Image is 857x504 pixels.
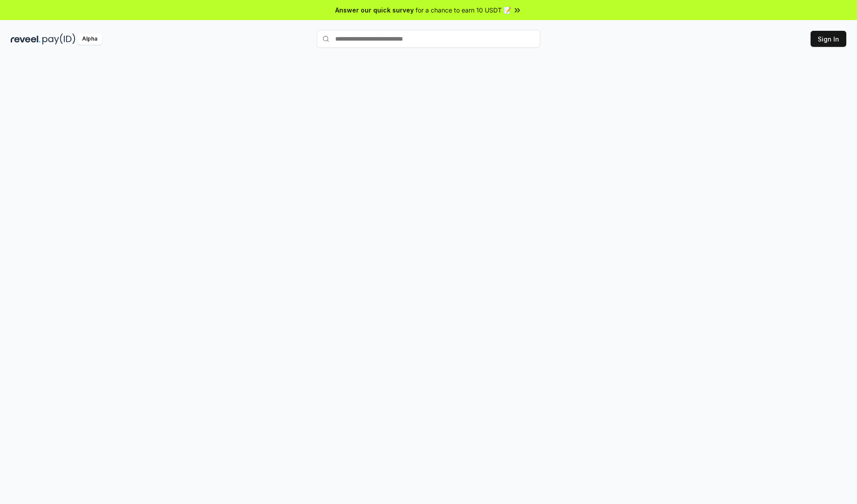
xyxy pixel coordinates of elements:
span: Answer our quick survey [335,5,414,15]
img: reveel_dark [11,33,41,45]
button: Sign In [811,31,846,47]
div: Alpha [77,33,102,45]
img: pay_id [42,33,75,45]
span: for a chance to earn 10 USDT 📝 [416,5,511,15]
